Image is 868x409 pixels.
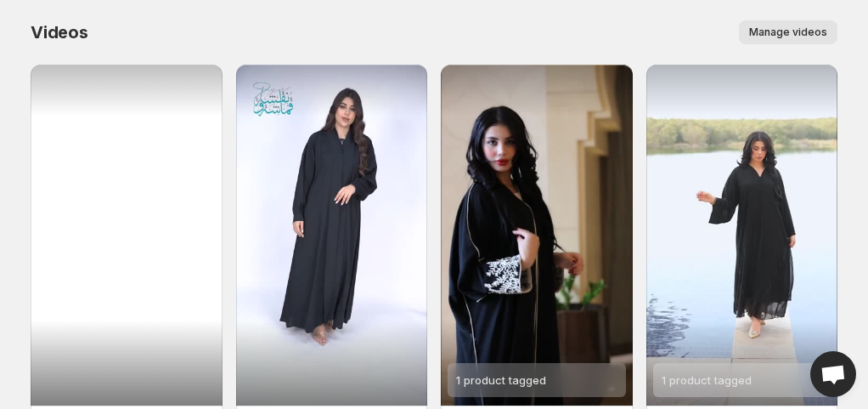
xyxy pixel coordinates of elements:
[810,351,856,397] a: Open chat
[662,373,752,387] span: 1 product tagged
[31,22,88,43] span: Videos
[739,20,837,44] button: Manage videos
[456,373,546,387] span: 1 product tagged
[749,26,827,39] span: Manage videos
